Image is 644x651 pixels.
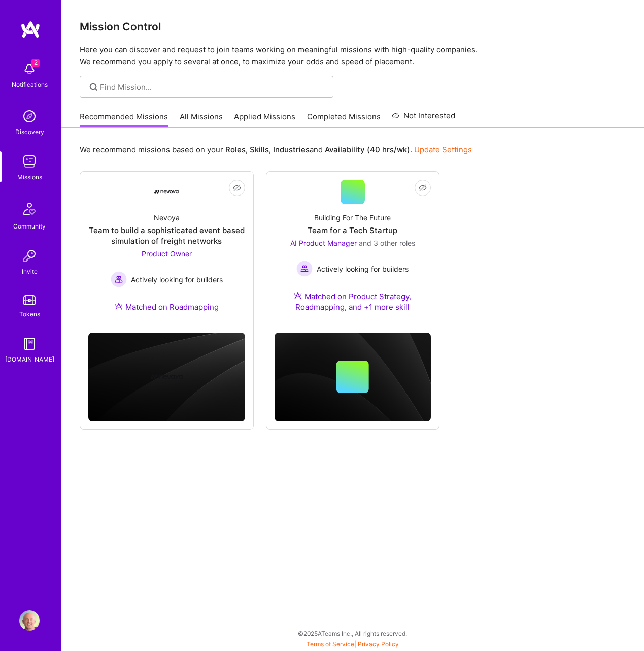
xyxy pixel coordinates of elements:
img: guide book [19,334,40,354]
img: Invite [19,246,40,266]
a: Update Settings [414,145,472,154]
div: Tokens [19,309,40,319]
div: Matched on Roadmapping [115,302,219,312]
img: Ateam Purple Icon [115,302,123,310]
b: Industries [273,145,310,154]
span: 2 [31,59,40,67]
a: Recommended Missions [80,111,168,128]
img: cover [88,333,245,421]
div: © 2025 ATeams Inc., All rights reserved. [61,621,644,646]
img: cover [275,333,431,421]
a: Company LogoNevoyaTeam to build a sophisticated event based simulation of freight networksProduct... [88,180,245,324]
a: Completed Missions [307,111,381,128]
span: Actively looking for builders [317,264,409,274]
i: icon SearchGrey [88,81,99,93]
i: icon EyeClosed [233,184,241,192]
span: and 3 other roles [359,239,415,247]
span: Actively looking for builders [131,274,223,285]
img: logo [20,20,41,39]
div: Building For The Future [314,212,391,223]
a: Not Interested [392,110,455,128]
img: Actively looking for builders [296,261,313,277]
a: Terms of Service [307,640,354,648]
span: AI Product Manager [290,239,357,247]
span: Product Owner [142,249,192,258]
img: Ateam Purple Icon [294,291,302,300]
b: Roles [225,145,246,154]
a: User Avatar [17,610,42,631]
img: teamwork [19,151,40,172]
img: discovery [19,106,40,126]
span: | [307,640,399,648]
img: tokens [23,295,36,305]
i: icon EyeClosed [419,184,427,192]
b: Availability (40 hrs/wk) [325,145,410,154]
a: Privacy Policy [358,640,399,648]
div: Nevoya [154,212,180,223]
input: Find Mission... [100,82,326,92]
a: All Missions [180,111,223,128]
div: Team to build a sophisticated event based simulation of freight networks [88,225,245,246]
p: Here you can discover and request to join teams working on meaningful missions with high-quality ... [80,44,626,68]
img: User Avatar [19,610,40,631]
p: We recommend missions based on your , , and . [80,144,472,155]
div: Missions [17,172,42,182]
div: Team for a Tech Startup [308,225,397,236]
img: Actively looking for builders [111,271,127,287]
a: Applied Missions [234,111,295,128]
div: [DOMAIN_NAME] [5,354,54,365]
img: Company Logo [154,190,179,194]
h3: Mission Control [80,20,626,33]
img: Company logo [150,361,183,393]
a: Building For The FutureTeam for a Tech StartupAI Product Manager and 3 other rolesActively lookin... [275,180,431,324]
div: Discovery [15,126,44,137]
div: Community [13,221,46,232]
div: Matched on Product Strategy, Roadmapping, and +1 more skill [275,291,431,312]
div: Notifications [12,79,48,90]
div: Invite [22,266,38,277]
b: Skills [250,145,269,154]
img: bell [19,59,40,79]
img: Community [17,197,42,221]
